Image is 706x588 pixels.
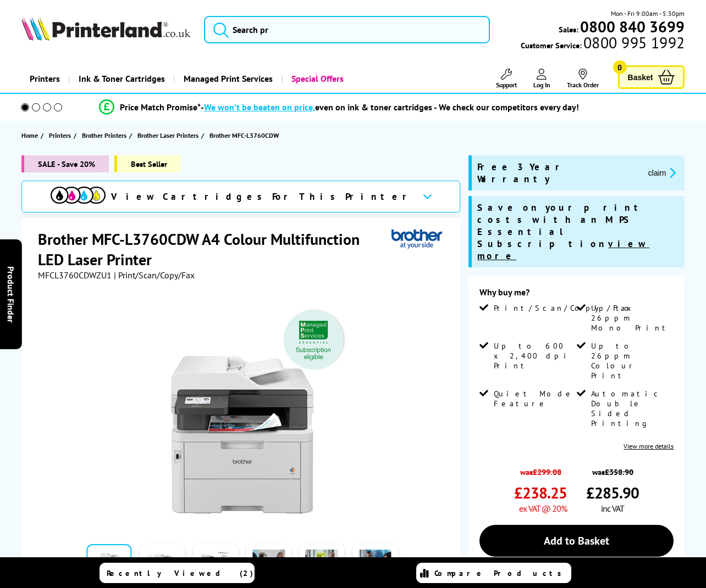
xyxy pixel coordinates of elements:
span: Brother Laser Printers [137,130,198,141]
span: Basket [628,70,653,85]
img: Printerland Logo [21,16,191,41]
span: Sales: [559,24,578,35]
span: Home [21,130,38,141]
a: Support [496,69,517,89]
span: Product Finder [5,266,16,322]
span: Price Match Promise* [120,102,201,113]
span: Free 3 Year Warranty [477,161,639,185]
span: Print/Scan/Copy/Fax [494,303,635,313]
span: Compare Products [434,568,567,578]
a: Track Order [567,69,599,89]
img: Brother [391,229,442,249]
span: Up to 26ppm Colour Print [591,341,672,380]
img: Brother MFC-L3760CDW [134,303,350,518]
span: £285.90 [586,483,639,503]
span: View Cartridges For This Printer [111,191,413,203]
a: Add to Basket [479,525,674,557]
span: Mon - Fri 9:00am - 5:30pm [611,8,685,19]
button: promo-description [645,166,680,179]
span: Printers [49,130,71,141]
span: Brother MFC-L3760CDW [209,130,279,141]
div: - even on ink & toner cartridges - We check our competitors every day! [201,102,579,113]
input: Search pr [204,16,489,43]
span: SALE - Save 20% [21,155,109,172]
h1: Brother MFC-L3760CDW A4 Colour Multifunction LED Laser Printer [38,229,392,270]
a: Home [21,130,41,141]
span: Best Seller [114,155,181,172]
a: Special Offers [281,65,352,93]
a: Brother MFC-L3760CDW [209,130,282,141]
u: view more [477,238,649,262]
a: Basket 0 [618,65,685,89]
span: was [586,461,639,477]
span: Save on your print costs with an MPS Essential Subscription [477,201,649,262]
a: Printerland Logo [21,16,191,43]
b: 0800 840 3699 [580,16,685,37]
span: was [514,461,567,477]
span: Support [496,81,517,89]
span: ex VAT @ 20% [519,503,567,514]
span: | Print/Scan/Copy/Fax [114,270,195,281]
span: We won’t be beaten on price, [204,102,315,113]
a: Log In [533,69,550,89]
span: Ink & Toner Cartridges [79,65,165,93]
a: Compare Products [416,563,571,583]
span: Customer Service: [521,37,685,51]
span: Up to 600 x 2,400 dpi Print [494,341,575,371]
a: Brother Printers [82,130,129,141]
span: Recently Viewed (2) [107,568,253,578]
span: Automatic Double Sided Printing [591,389,672,428]
span: MFCL3760CDWZU1 [38,270,112,281]
li: modal_Promise [5,98,672,117]
span: 0800 995 1992 [582,37,685,48]
strike: £299.08 [533,467,561,477]
span: 0 [613,60,627,74]
a: 0800 840 3699 [578,21,685,32]
div: Why buy me? [479,287,674,303]
span: £238.25 [514,483,567,503]
span: inc VAT [601,503,624,514]
strike: £358.90 [605,467,633,477]
img: View Cartridges [51,187,106,204]
span: Brother Printers [82,130,126,141]
span: Log In [533,81,550,89]
a: Printers [49,130,74,141]
a: View more details [624,442,674,450]
span: Quiet Mode Feature [494,389,575,408]
span: Up to 26ppm Mono Print [591,303,672,333]
a: Recently Viewed (2) [100,563,255,583]
a: Printers [21,65,68,93]
a: Brother Laser Printers [137,130,201,141]
a: Ink & Toner Cartridges [68,65,173,93]
a: Managed Print Services [173,65,281,93]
